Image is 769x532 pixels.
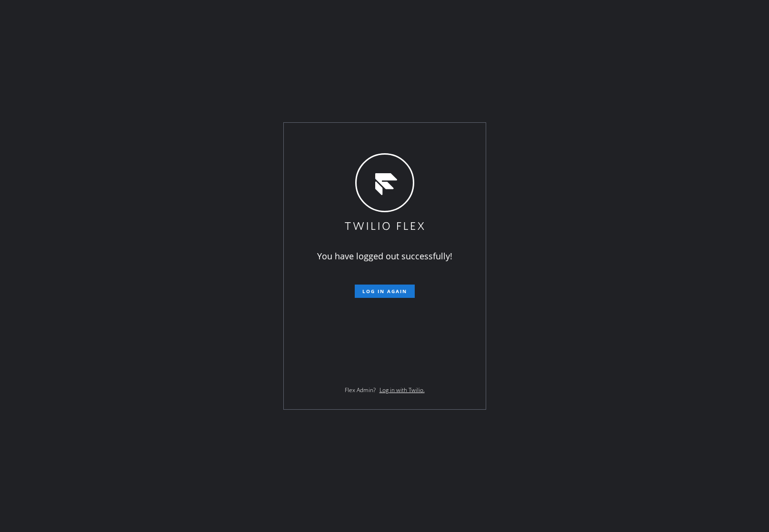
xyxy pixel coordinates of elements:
[317,250,452,262] span: You have logged out successfully!
[362,288,407,295] span: Log in again
[355,285,415,298] button: Log in again
[345,386,376,394] span: Flex Admin?
[380,386,425,394] a: Log in with Twilio.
